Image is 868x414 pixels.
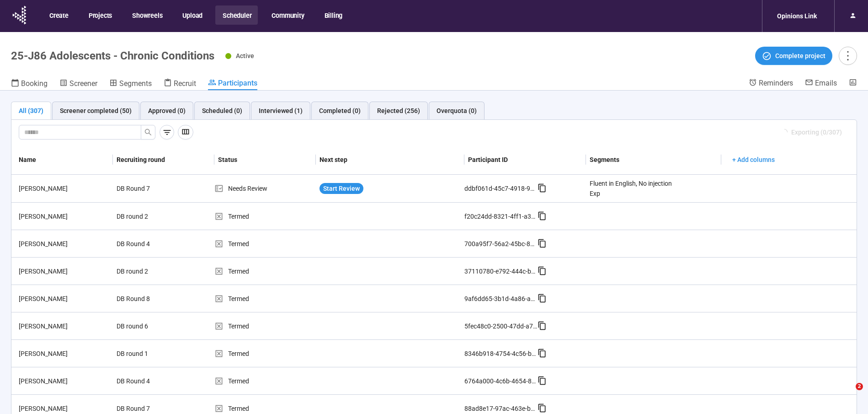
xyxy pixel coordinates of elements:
[774,125,849,140] button: Exporting (0/307)
[125,5,169,25] button: Showreels
[841,49,854,62] span: more
[236,52,254,59] span: Active
[464,239,538,249] div: 700a95f7-56a2-45bc-81ab-ac2894e5c792
[214,376,316,386] div: Termed
[19,106,43,116] div: All (307)
[464,349,538,359] div: 8346b918-4754-4c56-b29f-c7b678046be1
[60,106,132,116] div: Screener completed (50)
[11,78,48,90] a: Booking
[59,78,97,90] a: Screener
[119,79,152,88] span: Segments
[320,183,363,194] button: Start Review
[15,294,113,304] div: [PERSON_NAME]
[725,152,782,167] button: + Add columns
[15,239,113,249] div: [PERSON_NAME]
[837,383,859,405] iframe: Intercom live chat
[464,403,538,414] div: 88ad8e17-97ac-463e-b604-095a10f99d15
[164,78,196,90] a: Recruit
[759,79,793,87] span: Reminders
[214,239,316,249] div: Termed
[109,78,152,90] a: Segments
[113,180,181,197] div: DB Round 7
[113,345,181,362] div: DB round 1
[15,266,113,276] div: [PERSON_NAME]
[141,125,155,140] button: search
[464,183,538,194] div: ddbf061d-45c7-4918-95b0-20b65e507256
[749,78,793,89] a: Reminders
[174,79,196,88] span: Recruit
[208,78,257,90] a: Participants
[214,349,316,359] div: Termed
[464,211,538,221] div: f20c24dd-8321-4ff1-a358-e7c76eada137
[113,235,181,253] div: DB Round 4
[732,155,775,165] span: + Add columns
[437,106,477,116] div: Overquota (0)
[15,211,113,221] div: [PERSON_NAME]
[755,47,832,65] button: Complete project
[264,5,310,25] button: Community
[144,129,152,136] span: search
[317,5,349,25] button: Billing
[21,79,48,88] span: Booking
[15,349,113,359] div: [PERSON_NAME]
[113,290,181,307] div: DB Round 8
[42,5,75,25] button: Create
[15,321,113,331] div: [PERSON_NAME]
[113,263,181,280] div: DB round 2
[839,47,857,65] button: more
[11,145,113,175] th: Name
[464,376,538,386] div: 6764a000-4c6b-4654-8ce3-72a4d54ab6b5
[69,79,97,88] span: Screener
[377,106,420,116] div: Rejected (256)
[214,211,316,221] div: Termed
[772,7,822,25] div: Opinions Link
[319,106,361,116] div: Completed (0)
[791,127,842,137] span: Exporting (0/307)
[815,79,837,87] span: Emails
[856,383,863,390] span: 2
[323,183,360,194] span: Start Review
[15,376,113,386] div: [PERSON_NAME]
[214,266,316,276] div: Termed
[590,178,674,199] div: Fluent in English, No injection Exp
[464,294,538,304] div: 9af6dd65-3b1d-4a86-a322-9c00b564e25e
[15,403,113,414] div: [PERSON_NAME]
[464,266,538,276] div: 37110780-e792-444c-b330-d31c80a8ad34
[202,106,242,116] div: Scheduled (0)
[218,79,257,87] span: Participants
[775,51,825,61] span: Complete project
[464,321,538,331] div: 5fec48c0-2500-47dd-a7a7-1137b1f44853
[586,145,721,175] th: Segments
[214,403,316,414] div: Termed
[11,49,214,62] h1: 25-J86 Adolescents - Chronic Conditions
[214,321,316,331] div: Termed
[214,294,316,304] div: Termed
[805,78,837,89] a: Emails
[259,106,303,116] div: Interviewed (1)
[113,317,181,335] div: DB round 6
[316,145,464,175] th: Next step
[113,145,214,175] th: Recruiting round
[214,183,316,194] div: Needs Review
[113,372,181,390] div: DB Round 4
[215,5,258,25] button: Scheduler
[148,106,186,116] div: Approved (0)
[214,145,316,175] th: Status
[81,5,118,25] button: Projects
[464,145,586,175] th: Participant ID
[113,208,181,225] div: DB round 2
[15,183,113,194] div: [PERSON_NAME]
[781,129,788,135] span: loading
[175,5,209,25] button: Upload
